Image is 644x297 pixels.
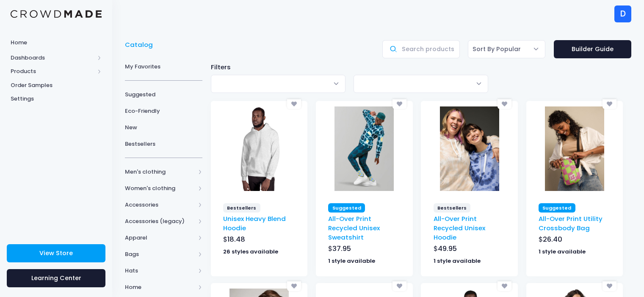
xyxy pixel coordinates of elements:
div: Add to favorites [603,281,616,291]
span: 49.95 [438,244,457,253]
span: Bestsellers [223,203,260,213]
span: Eco-Friendly [125,107,202,115]
img: Logo [11,10,102,18]
span: New [125,123,202,132]
span: Suggested [125,90,202,99]
div: Add to favorites [498,99,511,109]
span: View Store [39,249,73,257]
a: My Favorites [125,58,202,75]
a: Eco-Friendly [125,103,202,119]
strong: 26 styles available [223,248,278,256]
a: All-Over Print Recycled Unisex Sweatshirt [328,214,380,242]
div: $ [539,234,611,246]
span: Bags [125,250,195,259]
a: Suggested [125,86,202,103]
span: Products [11,67,94,76]
span: Suggested [328,203,365,213]
div: Add to favorites [498,281,511,291]
strong: 1 style available [539,248,586,256]
span: My Favorites [125,63,202,71]
span: Accessories (legacy) [125,217,195,226]
span: 37.95 [332,244,351,253]
span: Bestsellers [434,203,471,213]
a: Unisex Heavy Blend Hoodie [223,214,286,232]
a: Catalog [125,40,157,49]
span: Order Samples [11,81,102,90]
span: Men's clothing [125,168,195,176]
a: All-Over Print Utility Crossbody Bag [539,214,603,232]
div: Filters [207,63,636,72]
span: Hats [125,267,195,275]
a: View Store [7,244,105,262]
span: Learning Center [31,274,81,282]
span: Home [125,283,195,292]
div: Add to favorites [392,99,406,109]
span: 26.40 [543,234,562,244]
span: Suggested [539,203,575,213]
div: Add to favorites [287,99,301,109]
a: Bestsellers [125,136,202,152]
div: Add to favorites [287,281,301,291]
a: Builder Guide [554,40,631,58]
span: Apparel [125,234,195,242]
div: $ [328,244,400,256]
a: Learning Center [7,269,105,287]
span: Women's clothing [125,184,195,193]
div: $ [223,234,295,246]
span: Home [11,38,102,47]
div: $ [434,244,506,256]
span: Settings [11,95,102,103]
strong: 1 style available [434,257,481,265]
span: Accessories [125,201,195,209]
a: New [125,119,202,136]
div: Add to favorites [392,281,406,291]
div: Add to favorites [603,99,616,109]
div: D [614,5,631,22]
a: All-Over Print Recycled Unisex Hoodie [434,214,485,242]
span: 18.48 [227,234,245,244]
span: Dashboards [11,54,94,62]
input: Search products [382,40,460,58]
span: Bestsellers [125,140,202,148]
strong: 1 style available [328,257,375,265]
